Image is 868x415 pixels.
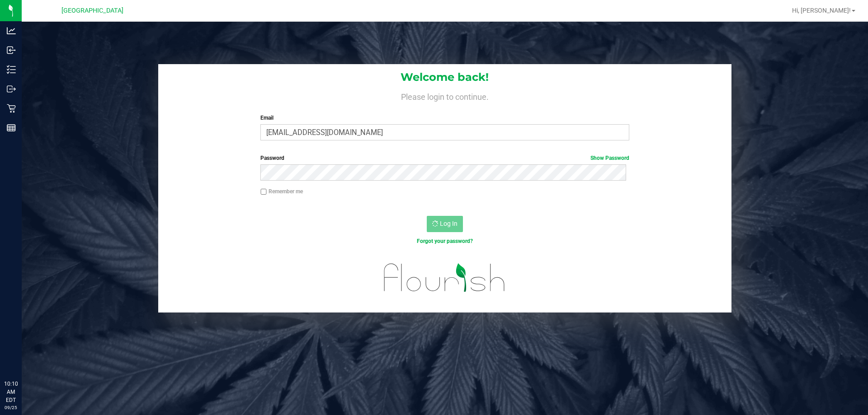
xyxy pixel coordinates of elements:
[260,189,267,195] input: Remember me
[7,123,16,132] inline-svg: Reports
[158,90,731,101] h4: Please login to continue.
[590,155,629,161] a: Show Password
[427,216,463,232] button: Log In
[260,155,284,161] span: Password
[260,187,303,196] label: Remember me
[158,71,731,83] h1: Welcome back!
[417,238,473,244] a: Forgot your password?
[7,65,16,74] inline-svg: Inventory
[4,380,18,404] p: 10:10 AM EDT
[7,104,16,113] inline-svg: Retail
[792,7,851,14] span: Hi, [PERSON_NAME]!
[260,114,629,122] label: Email
[7,84,16,93] inline-svg: Outbound
[7,46,16,55] inline-svg: Inbound
[373,255,516,301] img: flourish_logo.svg
[7,26,16,35] inline-svg: Analytics
[4,404,18,411] p: 09/25
[61,7,123,14] span: [GEOGRAPHIC_DATA]
[440,220,458,227] span: Log In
